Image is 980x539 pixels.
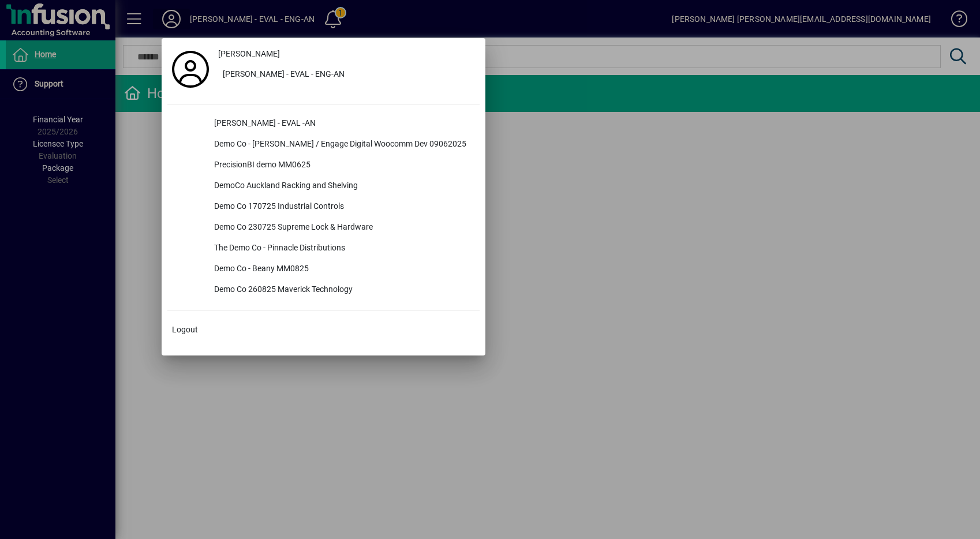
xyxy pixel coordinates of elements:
[167,238,480,259] button: The Demo Co - Pinnacle Distributions
[167,280,480,301] button: Demo Co 260825 Maverick Technology
[205,134,480,155] div: Demo Co - [PERSON_NAME] / Engage Digital Woocomm Dev 09062025
[205,280,480,301] div: Demo Co 260825 Maverick Technology
[167,155,480,176] button: PrecisionBI demo MM0625
[128,68,194,76] div: Keywords by Traffic
[167,176,480,197] button: DemoCo Auckland Racking and Shelving
[44,68,103,76] div: Domain Overview
[205,176,480,197] div: DemoCo Auckland Racking and Shelving
[214,65,480,85] button: [PERSON_NAME] - EVAL - ENG-AN
[167,218,480,238] button: Demo Co 230725 Supreme Lock & Hardware
[205,197,480,218] div: Demo Co 170725 Industrial Controls
[205,218,480,238] div: Demo Co 230725 Supreme Lock & Hardware
[167,114,480,134] button: [PERSON_NAME] - EVAL -AN
[30,30,127,39] div: Domain: [DOMAIN_NAME]
[167,320,480,340] button: Logout
[167,134,480,155] button: Demo Co - [PERSON_NAME] / Engage Digital Woocomm Dev 09062025
[167,259,480,280] button: Demo Co - Beany MM0825
[18,18,28,28] img: logo_orange.svg
[214,44,480,65] a: [PERSON_NAME]
[218,48,280,60] span: [PERSON_NAME]
[32,18,57,28] div: v 4.0.25
[172,324,198,336] span: Logout
[205,238,480,259] div: The Demo Co - Pinnacle Distributions
[18,30,28,39] img: website_grey.svg
[31,67,40,76] img: tab_domain_overview_orange.svg
[205,155,480,176] div: PrecisionBI demo MM0625
[167,59,214,80] a: Profile
[167,197,480,218] button: Demo Co 170725 Industrial Controls
[205,259,480,280] div: Demo Co - Beany MM0825
[205,114,480,134] div: [PERSON_NAME] - EVAL -AN
[115,67,124,76] img: tab_keywords_by_traffic_grey.svg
